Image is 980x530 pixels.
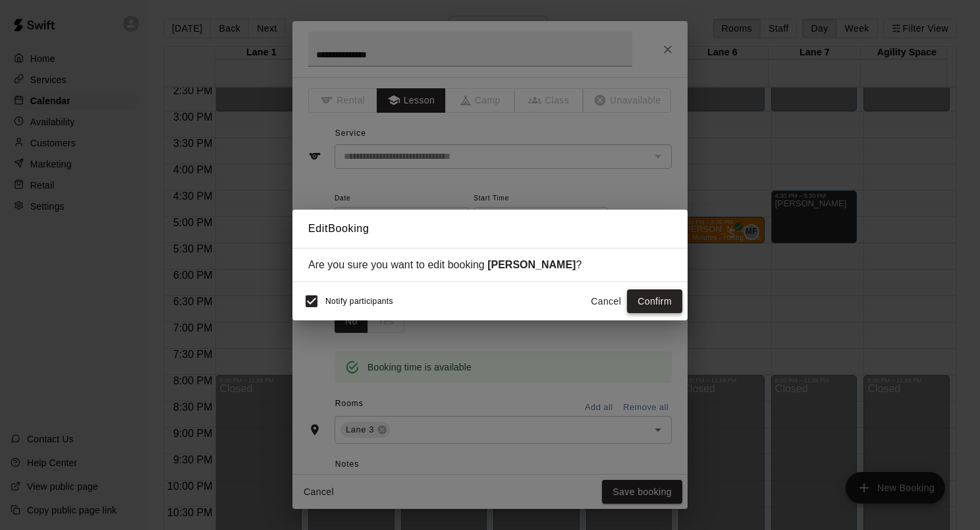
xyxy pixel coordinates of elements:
[325,297,393,306] span: Notify participants
[292,210,688,248] h2: Edit Booking
[308,259,672,271] div: Are you sure you want to edit booking ?
[585,289,627,314] button: Cancel
[627,289,682,314] button: Confirm
[487,259,576,270] strong: [PERSON_NAME]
